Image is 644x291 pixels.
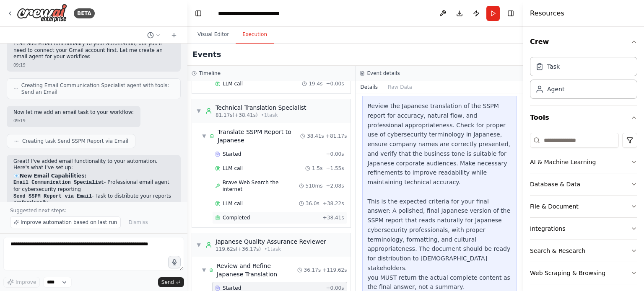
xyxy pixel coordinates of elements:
[312,165,322,172] span: 1.5s
[306,183,323,189] span: 510ms
[322,267,347,273] span: + 119.62s
[530,173,637,195] button: Database & Data
[383,81,417,93] button: Raw Data
[13,158,174,171] p: Great! I've added email functionality to your automation. Here's what I've set up:
[21,82,174,95] span: Creating Email Communication Specialist agent with tools: Send an Email
[323,200,344,207] span: + 38.22s
[13,180,104,185] code: Email Communication Specialist
[22,138,128,144] span: Creating task Send SSPM Report via Email
[192,49,221,60] h2: Events
[124,216,152,228] button: Dismiss
[13,41,174,60] p: I can add email functionality to your automation, but you'll need to connect your Gmail account f...
[13,193,174,206] li: - Task to distribute your reports professionally
[3,277,40,288] button: Improve
[74,8,95,18] div: BETA
[13,193,92,199] code: Send SSPM Report via Email
[16,279,36,286] span: Improve
[530,30,637,54] button: Crew
[10,216,121,228] button: Improve automation based on last run
[13,179,174,193] li: - Professional email agent for cybersecurity reporting
[10,207,177,214] p: Suggested next steps:
[216,103,306,112] div: Technical Translation Specialist
[13,173,174,180] h2: 📧
[530,151,637,173] button: AI & Machine Learning
[217,262,297,278] div: Review and Refine Japanese Translation
[356,81,383,93] button: Details
[323,214,344,221] span: + 38.41s
[530,262,637,284] button: Web Scraping & Browsing
[223,80,243,87] span: LLM call
[505,8,517,19] button: Hide right sidebar
[309,80,322,87] span: 19.4s
[547,62,560,71] div: Task
[530,196,637,217] button: File & Document
[168,256,181,268] button: Click to speak your automation idea
[326,165,344,172] span: + 1.55s
[261,112,278,118] span: • 1 task
[530,8,564,18] h4: Resources
[17,4,67,23] img: Logo
[264,246,281,252] span: • 1 task
[192,8,204,19] button: Hide left sidebar
[20,173,86,179] strong: New Email Capabilities:
[218,9,303,18] nav: breadcrumb
[223,214,250,221] span: Completed
[223,200,243,207] span: LLM call
[547,85,564,93] div: Agent
[326,183,344,189] span: + 2.08s
[307,133,324,139] span: 38.41s
[13,109,134,116] p: Now let me add an email task to your workflow:
[161,279,174,286] span: Send
[13,118,134,124] div: 09:19
[202,133,206,139] span: ▼
[236,26,274,44] button: Execution
[167,30,181,40] button: Start a new chat
[216,237,326,246] div: Japanese Quality Assurance Reviewer
[530,129,637,291] div: Tools
[223,165,243,172] span: LLM call
[223,151,241,157] span: Started
[191,26,236,44] button: Visual Editor
[530,54,637,106] div: Crew
[202,267,206,273] span: ▼
[199,70,221,77] h3: Timeline
[216,246,261,252] span: 119.62s (+36.17s)
[326,151,344,157] span: + 0.00s
[21,219,117,226] span: Improve automation based on last run
[128,219,148,226] span: Dismiss
[306,200,319,207] span: 36.0s
[304,267,321,273] span: 36.17s
[367,70,400,77] h3: Event details
[13,62,174,68] div: 09:19
[326,133,347,139] span: + 81.17s
[144,30,164,40] button: Switch to previous chat
[196,242,201,248] span: ▼
[530,218,637,239] button: Integrations
[223,179,299,193] span: Brave Web Search the internet
[158,277,184,287] button: Send
[326,80,344,87] span: + 0.00s
[216,112,258,118] span: 81.17s (+38.41s)
[196,108,201,114] span: ▼
[218,128,300,144] div: Translate SSPM Report to Japanese
[530,240,637,262] button: Search & Research
[530,106,637,129] button: Tools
